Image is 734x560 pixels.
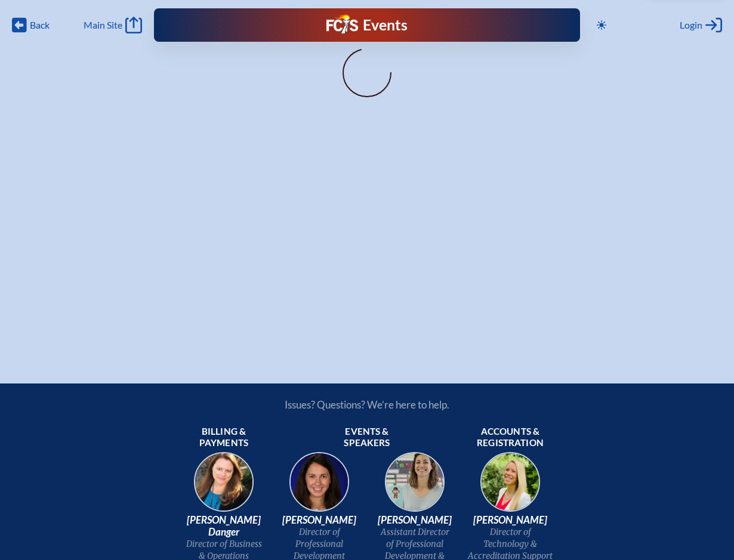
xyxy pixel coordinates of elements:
[30,19,50,31] span: Back
[326,14,407,36] a: FCIS LogoEvents
[84,17,142,33] a: Main Site
[324,426,410,450] span: Events & speakers
[181,514,267,538] span: [PERSON_NAME] Danger
[472,448,548,525] img: b1ee34a6-5a78-4519-85b2-7190c4823173
[326,14,357,33] img: Florida Council of Independent Schools
[186,448,262,525] img: 9c64f3fb-7776-47f4-83d7-46a341952595
[467,426,553,450] span: Accounts & registration
[181,426,267,450] span: Billing & payments
[680,19,702,31] span: Login
[276,514,362,526] span: [PERSON_NAME]
[467,514,553,526] span: [PERSON_NAME]
[281,448,357,525] img: 94e3d245-ca72-49ea-9844-ae84f6d33c0f
[377,448,453,525] img: 545ba9c4-c691-43d5-86fb-b0a622cbeb82
[84,19,122,31] span: Main Site
[279,14,454,36] div: FCIS Events — Future ready
[157,398,577,411] p: Issues? Questions? We’re here to help.
[372,514,458,526] span: [PERSON_NAME]
[363,18,408,33] h1: Events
